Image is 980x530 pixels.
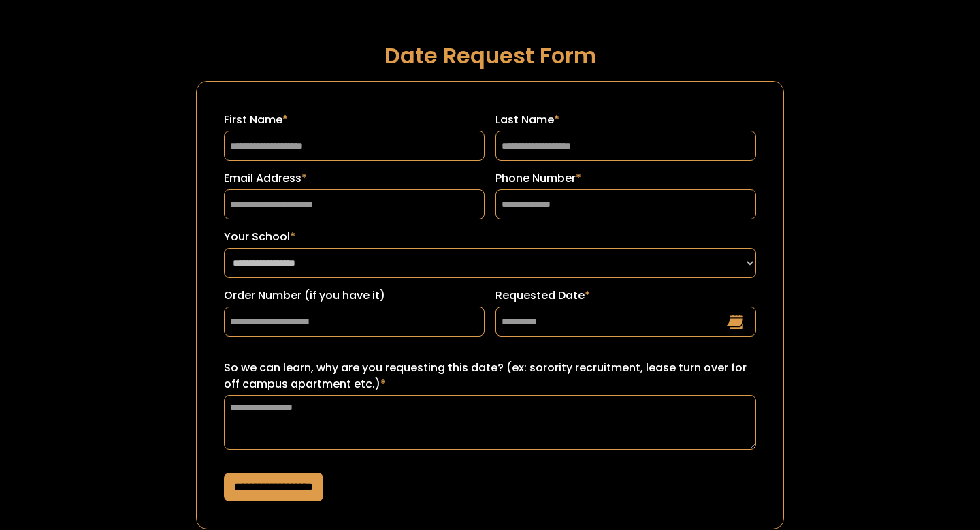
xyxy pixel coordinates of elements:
[224,287,485,304] label: Order Number (if you have it)
[196,44,784,67] h1: Date Request Form
[224,360,756,392] label: So we can learn, why are you requesting this date? (ex: sorority recruitment, lease turn over for...
[224,229,756,245] label: Your School
[495,287,756,304] label: Requested Date
[224,170,485,187] label: Email Address
[196,81,784,529] form: Request a Date Form
[495,112,756,128] label: Last Name
[495,170,756,187] label: Phone Number
[224,112,485,128] label: First Name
